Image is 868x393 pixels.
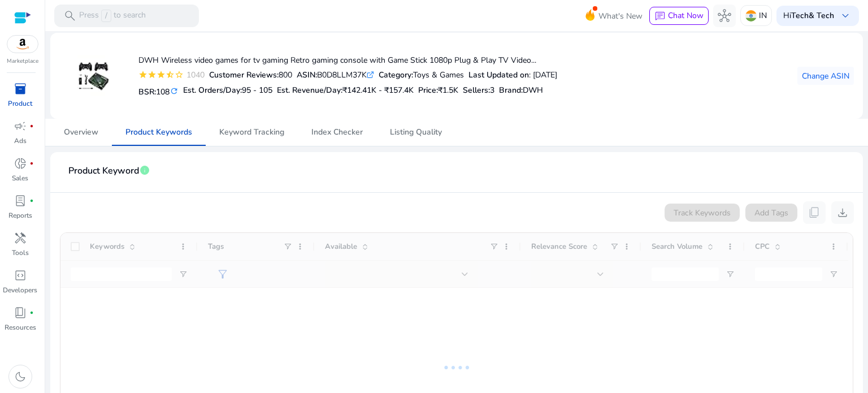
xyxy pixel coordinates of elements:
[5,322,36,332] p: Resources
[277,86,414,96] h5: Est. Revenue/Day:
[14,231,27,245] span: handyman
[836,206,849,219] span: download
[79,10,146,22] p: Press to search
[29,310,34,315] span: fiber_manual_record
[7,57,38,66] p: Marketplace
[379,70,413,80] b: Category:
[147,70,157,79] mat-icon: star
[468,69,557,81] div: : [DATE]
[14,82,27,96] span: inventory_2
[14,136,27,146] p: Ads
[759,6,767,25] p: IN
[14,157,27,170] span: donut_small
[125,128,192,136] span: Product Keywords
[29,161,34,166] span: fiber_manual_record
[342,85,414,96] span: ₹142.41K - ₹157.4K
[170,86,179,97] mat-icon: refresh
[63,9,77,23] span: search
[242,85,272,96] span: 95 - 105
[72,55,115,97] img: 51T5YQij9sL._SX38_SY50_CR,0,0,38,50_.jpg
[668,10,704,21] span: Chat Now
[183,86,272,96] h5: Est. Orders/Day:
[802,70,849,82] span: Change ASIN
[390,128,442,136] span: Listing Quality
[649,7,709,25] button: chatChat Now
[101,10,111,22] span: /
[468,70,529,80] b: Last Updated on
[523,85,543,96] span: DWH
[791,10,834,21] b: Tech& Tech
[209,69,292,81] div: 800
[598,6,643,26] span: What's New
[3,285,37,295] p: Developers
[297,69,374,81] div: B0D8LLM37K
[311,128,363,136] span: Index Checker
[138,56,557,66] h4: DWH Wireless video games for tv gaming Retro gaming console with Game Stick 1080p Plug & Play TV ...
[14,306,27,319] span: book_4
[14,194,27,208] span: lab_profile
[29,198,34,203] span: fiber_manual_record
[14,370,27,383] span: dark_mode
[166,70,175,79] mat-icon: star_half
[138,70,147,79] mat-icon: star
[718,9,731,23] span: hub
[797,67,854,85] button: Change ASIN
[783,12,834,20] p: Hi
[209,70,279,80] b: Customer Reviews:
[12,248,29,258] p: Tools
[831,201,854,224] button: download
[175,70,184,79] mat-icon: star_border
[490,85,494,96] span: 3
[745,10,757,21] img: in.svg
[68,161,139,181] span: Product Keyword
[297,70,317,80] b: ASIN:
[839,9,852,23] span: keyboard_arrow_down
[499,85,521,96] span: Brand
[12,173,28,183] p: Sales
[8,98,32,109] p: Product
[156,87,170,97] span: 108
[713,5,736,27] button: hub
[7,36,38,53] img: amazon.svg
[139,165,150,176] span: info
[499,86,543,96] h5: :
[8,210,32,221] p: Reports
[654,11,666,22] span: chat
[64,128,98,136] span: Overview
[14,119,27,133] span: campaign
[219,128,284,136] span: Keyword Tracking
[438,85,458,96] span: ₹1.5K
[29,124,34,128] span: fiber_manual_record
[157,70,166,79] mat-icon: star
[463,86,494,96] h5: Sellers:
[418,86,458,96] h5: Price:
[14,269,27,282] span: code_blocks
[379,69,464,81] div: Toys & Games
[138,85,179,97] h5: BSR:
[184,69,205,81] div: 1040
